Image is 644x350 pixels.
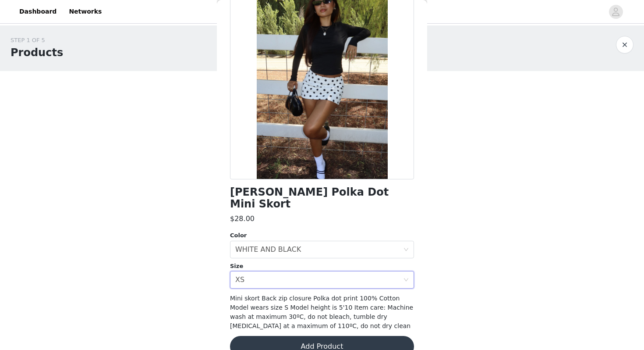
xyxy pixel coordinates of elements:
[11,45,63,61] h1: Products
[230,186,414,210] h1: [PERSON_NAME] Polka Dot Mini Skort
[64,2,107,21] a: Networks
[235,271,244,288] div: XS
[235,241,301,258] div: WHITE AND BLACK
[612,5,620,19] div: avatar
[230,262,414,271] div: Size
[14,2,62,21] a: Dashboard
[230,295,413,329] span: Mini skort Back zip closure Polka dot print 100% Cotton Model wears size S Model height is 5'10 I...
[11,36,63,45] div: STEP 1 OF 5
[230,231,414,240] div: Color
[230,214,255,224] h3: $28.00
